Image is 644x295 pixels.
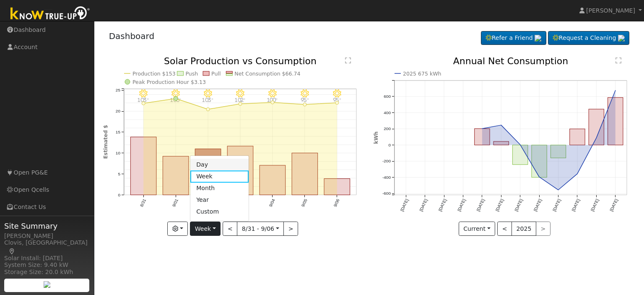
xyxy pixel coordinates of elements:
[538,175,541,179] circle: onclick=""
[382,159,391,164] text: -200
[283,222,298,236] button: >
[400,198,409,212] text: [DATE]
[190,183,249,194] a: Month
[223,222,237,236] button: <
[615,57,621,64] text: 
[174,97,178,101] circle: onclick=""
[190,194,249,206] a: Year
[139,198,147,208] text: 8/31
[260,165,286,195] rect: onclick=""
[211,70,221,77] text: Pull
[168,98,183,102] p: 106°
[233,98,247,102] p: 102°
[614,89,617,92] circle: onclick=""
[384,94,391,99] text: 600
[265,98,280,102] p: 100°
[4,268,90,277] div: Storage Size: 20.0 kWh
[586,7,635,14] span: [PERSON_NAME]
[190,222,221,236] button: Week
[164,56,317,66] text: Solar Production vs Consumption
[333,198,340,208] text: 9/06
[4,261,90,269] div: System Size: 9.40 kW
[512,222,536,236] button: 2025
[292,153,318,195] rect: onclick=""
[190,206,249,218] a: Custom
[171,89,180,98] i: 9/01 - Clear
[6,5,94,23] img: Know True-Up
[118,172,120,176] text: 5
[44,281,50,288] img: retrieve
[132,70,176,77] text: Production $153
[200,98,215,102] p: 103°
[185,70,198,77] text: Push
[109,31,155,41] a: Dashboard
[533,198,543,212] text: [DATE]
[595,136,598,140] circle: onclick=""
[103,125,109,159] text: Estimated $
[115,88,120,93] text: 25
[330,98,344,102] p: 95°
[535,35,541,42] img: retrieve
[513,145,528,165] rect: onclick=""
[4,220,90,232] span: Site Summary
[382,191,391,196] text: -600
[497,222,512,236] button: <
[139,89,148,98] i: 8/31 - Clear
[268,198,276,208] text: 9/04
[548,31,629,45] a: Request a Cleaning
[570,129,585,145] rect: onclick=""
[132,79,206,85] text: Peak Production Hour $3.13
[206,108,210,111] circle: onclick=""
[552,198,562,212] text: [DATE]
[618,35,625,42] img: retrieve
[384,126,391,131] text: 200
[234,70,300,77] text: Net Consumption $66.74
[532,145,547,178] rect: onclick=""
[301,89,309,98] i: 9/05 - Clear
[576,172,579,175] circle: onclick=""
[190,159,249,171] a: Day
[418,198,428,212] text: [DATE]
[236,89,244,98] i: 9/03 - Clear
[373,132,379,144] text: kWh
[8,248,16,255] a: Map
[480,127,484,131] circle: onclick=""
[195,149,221,195] rect: onclick=""
[130,137,156,195] rect: onclick=""
[142,102,145,105] circle: onclick=""
[495,198,504,212] text: [DATE]
[438,198,447,212] text: [DATE]
[239,102,242,106] circle: onclick=""
[204,89,212,98] i: 9/02 - Clear
[301,198,308,208] text: 9/05
[475,129,490,145] rect: onclick=""
[118,193,120,197] text: 0
[551,145,566,158] rect: onclick=""
[476,198,486,212] text: [DATE]
[324,179,350,195] rect: onclick=""
[453,56,569,66] text: Annual Net Consumption
[519,143,522,146] circle: onclick=""
[500,123,503,127] circle: onclick=""
[303,103,306,106] circle: onclick=""
[345,57,351,64] text: 
[335,101,339,104] circle: onclick=""
[271,101,274,104] circle: onclick=""
[589,109,604,145] rect: onclick=""
[268,89,277,98] i: 9/04 - Clear
[403,70,441,77] text: 2025 675 kWh
[514,198,524,212] text: [DATE]
[388,143,391,147] text: 0
[237,222,284,236] button: 8/31 - 9/06
[4,238,90,256] div: Clovis, [GEOGRAPHIC_DATA]
[493,141,509,145] rect: onclick=""
[297,98,312,102] p: 95°
[190,171,249,183] a: Week
[136,98,151,102] p: 103°
[608,98,623,145] rect: onclick=""
[163,157,189,195] rect: onclick=""
[557,188,560,192] circle: onclick=""
[333,89,341,98] i: 9/06 - Clear
[481,31,546,45] a: Refer a Friend
[115,130,120,134] text: 15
